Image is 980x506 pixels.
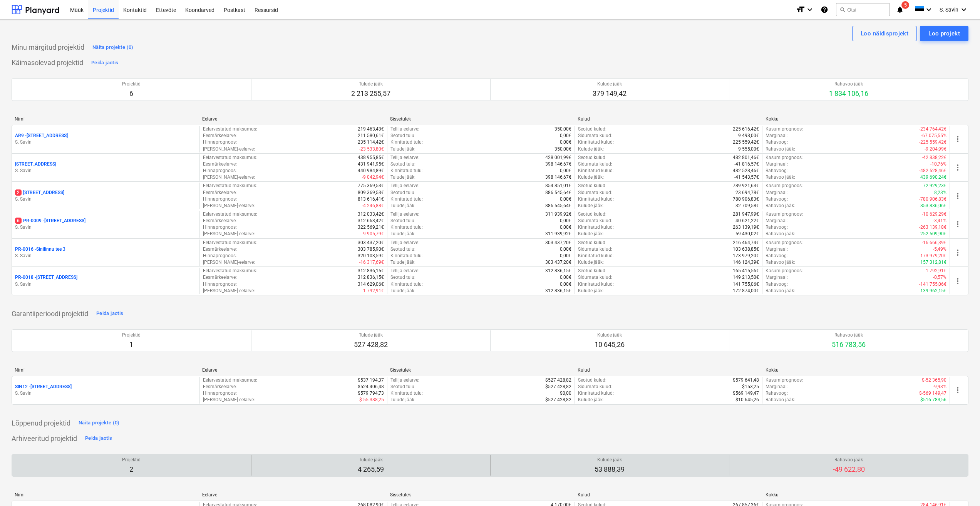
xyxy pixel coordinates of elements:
[203,196,237,203] p: Hinnaprognoos :
[15,161,56,168] p: [STREET_ADDRESS]
[766,274,788,281] p: Marginaal :
[593,89,627,98] p: 379 149,42
[578,259,604,266] p: Kulude jääk :
[796,5,805,14] i: format_size
[919,168,946,174] p: -482 528,46€
[924,5,933,14] i: keyboard_arrow_down
[358,377,384,384] p: $537 194,37
[766,288,795,294] p: Rahavoo jääk :
[203,168,237,174] p: Hinnaprognoos :
[358,268,384,274] p: 312 836,15€
[390,288,415,294] p: Tulude jääk :
[766,224,788,231] p: Rahavoog :
[921,132,946,139] p: -67 075,55%
[578,377,606,384] p: Seotud kulud :
[122,340,141,349] p: 1
[203,390,237,397] p: Hinnaprognoos :
[390,367,571,373] div: Sissetulek
[77,417,122,429] button: Näita projekte (0)
[545,203,571,209] p: 886 545,64€
[15,224,196,231] p: S. Savin
[733,253,759,259] p: 173 979,20€
[940,7,958,13] span: S. Savin
[766,211,803,218] p: Kasumiprognoos :
[358,139,384,146] p: 235 114,42€
[15,218,22,224] span: 6
[15,161,196,174] div: [STREET_ADDRESS]S. Savin
[203,384,237,390] p: Eesmärkeelarve :
[766,231,795,237] p: Rahavoo jääk :
[733,183,759,189] p: 789 921,63€
[15,218,196,231] div: 6PR-0009 -[STREET_ADDRESS]S. Savin
[12,58,83,67] p: Käimasolevad projektid
[390,174,415,181] p: Tulude jääk :
[578,224,614,231] p: Kinnitatud kulud :
[920,288,946,294] p: 139 962,15€
[15,274,196,287] div: PR-0018 -[STREET_ADDRESS]S. Savin
[832,340,866,349] p: 516 783,56
[766,154,803,161] p: Kasumiprognoos :
[390,377,419,384] p: Tellija eelarve :
[545,211,571,218] p: 311 939,92€
[390,196,423,203] p: Kinnitatud tulu :
[920,203,946,209] p: 853 836,06€
[15,246,196,259] div: PR-0016 -Sinilinnu tee 3S. Savin
[733,126,759,132] p: 225 616,42€
[578,174,604,181] p: Kulude jääk :
[203,203,255,209] p: [PERSON_NAME]-eelarve :
[766,196,788,203] p: Rahavoog :
[122,81,141,87] p: Projektid
[919,224,946,231] p: -263 139,18€
[390,240,419,246] p: Tellija eelarve :
[358,126,384,132] p: 219 463,43€
[805,5,814,14] i: keyboard_arrow_down
[545,231,571,237] p: 311 939,92€
[933,218,946,224] p: -3,41%
[202,116,384,122] div: Eelarve
[202,367,384,373] div: Eelarve
[578,367,759,373] div: Kulud
[203,240,257,246] p: Eelarvestatud maksumus :
[901,1,909,9] span: 5
[593,81,627,87] p: Kulude jääk
[15,384,196,397] div: SIN12 -[STREET_ADDRESS]S. Savin
[733,168,759,174] p: 482 528,46€
[733,154,759,161] p: 482 801,46€
[92,43,134,52] div: Näita projekte (0)
[578,253,614,259] p: Kinnitatud kulud :
[15,189,196,203] div: 2[STREET_ADDRESS]S. Savin
[390,246,415,253] p: Seotud tulu :
[358,281,384,288] p: 314 629,06€
[560,139,571,146] p: 0,00€
[735,231,759,237] p: 59 430,02€
[766,116,947,122] div: Kokku
[358,240,384,246] p: 303 437,20€
[83,432,114,445] button: Peida jaotis
[922,211,946,218] p: -10 629,29€
[920,231,946,237] p: 252 509,90€
[15,196,196,203] p: S. Savin
[203,174,255,181] p: [PERSON_NAME]-eelarve :
[733,139,759,146] p: 225 559,42€
[953,276,962,286] span: more_vert
[738,146,759,152] p: 9 555,00€
[766,259,795,266] p: Rahavoo jääk :
[545,259,571,266] p: 303 437,20€
[933,274,946,281] p: -0,57%
[766,139,788,146] p: Rahavoog :
[15,367,196,373] div: Nimi
[15,189,64,196] p: [STREET_ADDRESS]
[595,332,625,338] p: Kulude jääk
[578,154,606,161] p: Seotud kulud :
[390,146,415,152] p: Tulude jääk :
[578,116,759,122] div: Kulud
[766,377,803,384] p: Kasumiprognoos :
[362,231,384,237] p: -9 905,79€
[390,253,423,259] p: Kinnitatud tulu :
[953,248,962,257] span: more_vert
[735,203,759,209] p: 32 709,58€
[15,168,196,174] p: S. Savin
[734,161,759,168] p: -41 816,57€
[203,246,237,253] p: Eesmärkeelarve :
[15,218,85,224] p: PR-0009 - [STREET_ADDRESS]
